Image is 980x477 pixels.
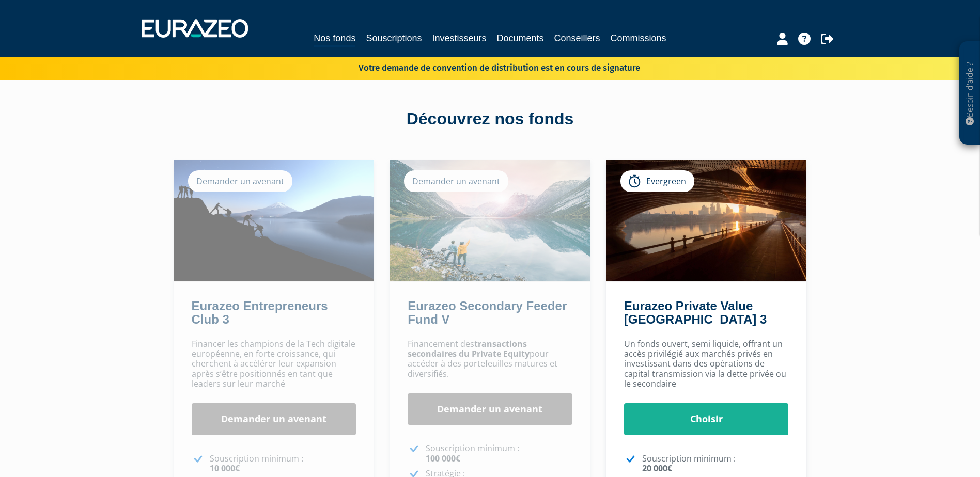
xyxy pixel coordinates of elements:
strong: 10 000€ [210,463,240,474]
a: Souscriptions [366,31,422,45]
img: Eurazeo Entrepreneurs Club 3 [174,160,374,281]
div: Demander un avenant [188,170,292,192]
p: Financer les champions de la Tech digitale européenne, en forte croissance, qui cherchent à accél... [192,339,356,389]
p: Souscription minimum : [642,454,789,473]
a: Eurazeo Private Value [GEOGRAPHIC_DATA] 3 [624,299,767,326]
a: Investisseurs [432,31,486,45]
p: Un fonds ouvert, semi liquide, offrant un accès privilégié aux marchés privés en investissant dan... [624,339,789,389]
p: Financement des pour accéder à des portefeuilles matures et diversifiés. [408,339,572,379]
p: Souscription minimum : [426,443,572,463]
p: Souscription minimum : [210,454,356,473]
strong: 100 000€ [426,453,460,464]
a: Eurazeo Secondary Feeder Fund V [408,299,567,326]
a: Demander un avenant [408,393,572,425]
img: Eurazeo Private Value Europe 3 [606,160,806,281]
a: Commissions [611,31,666,45]
div: Evergreen [620,170,694,192]
strong: 20 000€ [642,463,672,474]
a: Choisir [624,403,789,435]
div: Découvrez nos fonds [196,107,785,131]
img: Eurazeo Secondary Feeder Fund V [390,160,590,281]
a: Conseillers [554,31,600,45]
a: Nos fonds [314,31,355,47]
a: Eurazeo Entrepreneurs Club 3 [192,299,328,326]
strong: transactions secondaires du Private Equity [408,338,530,359]
a: Demander un avenant [192,403,356,435]
a: Documents [497,31,544,45]
div: Demander un avenant [404,170,508,192]
img: 1732889491-logotype_eurazeo_blanc_rvb.png [142,19,248,38]
p: Besoin d'aide ? [964,47,976,140]
p: Votre demande de convention de distribution est en cours de signature [329,59,640,74]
